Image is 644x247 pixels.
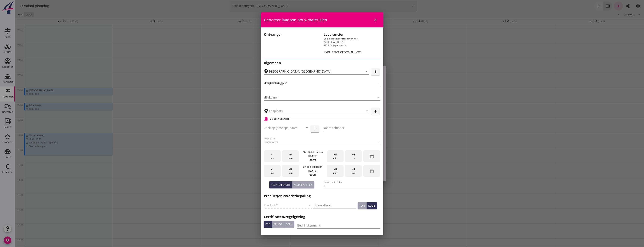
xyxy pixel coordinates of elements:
[263,152,297,159] th: Wingebied
[376,95,380,100] i: arrow_drop_down
[297,222,380,228] input: Bedrijfskenmerk
[294,183,313,187] div: Kleppen open
[286,222,293,226] div: Geen
[263,95,297,102] th: Scheepsnaam
[270,117,289,120] h2: Beladen vaartuig
[285,173,315,180] button: Maak laadbon
[263,159,297,167] th: Vergunning
[264,80,375,86] input: Wingebied
[334,152,337,157] span: +5
[308,154,317,158] strong: [DATE]
[297,129,367,137] td: Filling sand
[359,204,365,208] div: ton
[264,125,299,131] input: Zoek op (scheeps)naam
[309,173,316,177] strong: 09:21
[364,69,369,74] i: arrow_drop_down
[271,167,273,171] span: -1
[263,125,367,129] h4: Product
[269,108,358,114] input: Losplaats
[297,95,367,102] td: BGA Trans
[263,110,297,117] th: Telefoonnummer
[376,81,380,85] i: arrow_drop_down
[358,202,367,209] button: ton
[263,78,367,83] h4: Laden
[272,221,284,228] button: Benor
[322,30,382,55] div: Combinatie Noordzeezand V.O.F. [STREET_ADDRESS] 3356 LK Papendrecht [EMAIL_ADDRESS][DOMAIN_NAME]
[263,102,297,110] th: Schipper
[367,202,377,209] button: kuub
[370,169,374,173] i: date_range
[370,154,374,158] i: date_range
[289,167,292,171] span: -5
[305,139,308,142] small: m3
[323,183,380,189] input: Hoeveelheid 0-lijn
[264,60,380,65] h2: Algemeen
[364,109,369,113] i: arrow_drop_down
[286,174,289,178] i: receipt_long
[269,68,358,74] input: Laadplaats
[313,202,356,208] input: Hoeveelheid
[264,165,281,177] div: uur
[297,159,367,167] td: Combinatie Noordzeezand V.O.F.
[297,144,367,152] td: 18
[263,144,297,152] th: Vak/Bunker/Silo
[260,173,283,180] a: Bewerken
[308,169,317,173] strong: [DATE]
[373,18,378,22] i: close
[264,221,272,228] button: BSB
[284,221,294,228] button: Geen
[313,127,317,131] i: add
[261,12,383,27] div: Genereer laadbon bouwmaterialen
[264,32,321,37] h2: Ontvanger
[309,158,316,162] strong: 08:21
[352,152,355,157] span: +1
[273,222,283,226] div: Benor
[263,129,297,137] th: Product
[355,175,368,178] span: Sluiten
[282,150,299,162] div: min
[353,173,369,180] button: Sluiten
[300,85,304,88] strong: ma
[303,165,322,169] div: Eindtijdstip laden
[264,193,380,199] h2: Product(en)/vrachtbepaling
[373,70,378,74] i: add
[264,94,375,100] input: Winzuiger
[305,126,309,130] i: arrow_drop_down
[327,165,344,177] div: min
[373,109,378,114] i: add
[327,150,344,162] div: min
[269,181,292,188] button: Kleppen dicht
[282,165,299,177] div: min
[261,174,282,178] span: Bewerken
[324,32,380,37] h2: Leverancier
[345,165,362,177] div: uur
[376,140,380,144] i: arrow_drop_down
[352,167,355,171] span: +1
[263,117,297,125] th: Bestemming
[300,111,304,115] i: call
[265,222,270,226] div: BSB
[263,90,367,95] h4: Schip
[303,150,323,154] div: Starttijdstip laden
[297,152,367,159] td: Blankenburgput
[286,174,313,178] span: Maak laadbon
[297,137,367,144] td: 336
[292,181,314,188] button: Kleppen open
[368,204,375,208] div: kuub
[264,214,380,219] h2: Certificaten/regelgeving
[261,174,264,178] i: edit
[289,152,292,157] span: -5
[323,125,380,131] input: Naam schipper
[334,167,337,171] span: +5
[345,150,362,162] div: uur
[297,83,367,90] td: [DATE] 09:00 - 09:30
[271,183,290,187] div: Kleppen dicht
[264,150,281,162] div: uur
[263,83,297,90] th: Datum
[297,102,367,110] td: R Temminck
[271,152,273,157] span: -1
[300,119,322,122] span: Blankenburgput -
[258,66,371,75] div: BGA Trans
[263,137,297,144] th: Hoeveelheid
